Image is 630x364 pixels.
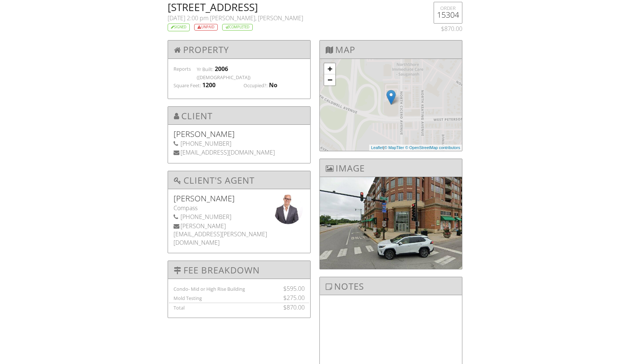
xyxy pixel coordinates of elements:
h3: Notes [320,277,462,295]
div: 2006 [215,65,228,73]
label: ([DEMOGRAPHIC_DATA]) [197,74,251,81]
span: [PERSON_NAME], [PERSON_NAME] [210,14,303,22]
div: $275.00 [267,294,305,302]
h3: Client [168,107,310,125]
div: | [369,145,462,151]
span: [DATE] 2:00 pm [168,14,209,22]
div: No [269,81,277,89]
a: Zoom in [324,63,335,74]
a: © MapTiler [384,145,404,150]
h2: [STREET_ADDRESS] [168,2,412,12]
h3: Fee Breakdown [168,261,310,279]
label: Mold Testing [174,295,202,301]
div: [PHONE_NUMBER] [174,213,305,221]
div: Signed [168,24,190,31]
div: Unpaid [194,24,218,31]
div: 1200 [202,81,216,89]
h5: 15304 [437,11,459,18]
div: Compass [174,204,305,212]
label: Total [174,304,185,311]
div: [PERSON_NAME][EMAIL_ADDRESS][PERSON_NAME][DOMAIN_NAME] [174,222,305,247]
h5: [PERSON_NAME] [174,130,305,138]
label: Occupied?: [244,82,267,89]
div: [PHONE_NUMBER] [174,139,305,148]
div: $870.00 [267,303,305,311]
a: Zoom out [324,74,335,85]
label: Condo- Mid or High Rise Building [174,286,245,292]
label: Square Feet: [174,82,201,89]
img: data [273,195,303,224]
div: [EMAIL_ADDRESS][DOMAIN_NAME] [174,148,305,156]
h3: Client's Agent [168,171,310,189]
h3: Map [320,40,462,59]
h3: Image [320,159,462,177]
div: Completed [222,24,253,31]
label: Yr Built: [197,66,213,73]
h3: Property [168,40,310,59]
a: © OpenStreetMap contributors [405,145,460,150]
div: ORDER [437,5,459,11]
a: Leaflet [371,145,383,150]
h5: [PERSON_NAME] [174,195,305,202]
div: $870.00 [421,25,462,33]
label: Reports [174,66,191,72]
div: $595.00 [267,285,305,293]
